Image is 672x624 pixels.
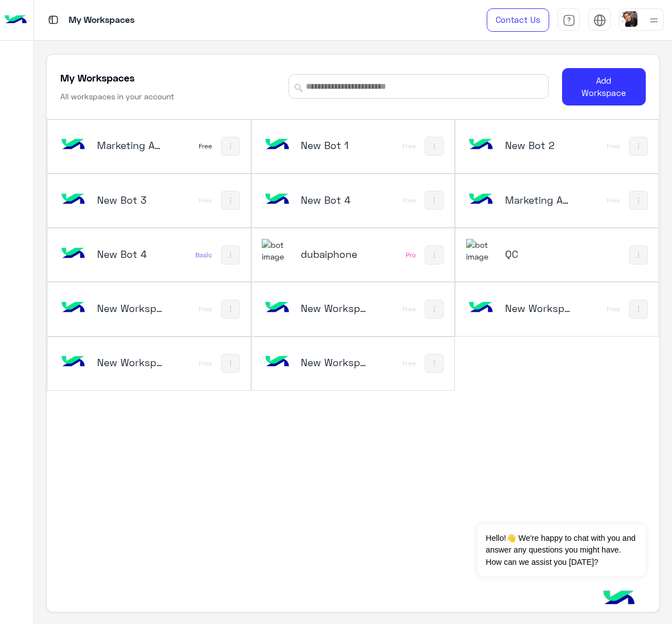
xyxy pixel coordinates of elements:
div: Free [199,359,212,368]
img: bot image [262,347,292,377]
h5: New Bot 3 [97,193,162,207]
h5: Marketing Agency_copy_1 [97,138,162,152]
div: Free [402,305,416,314]
h5: New Workspace 4 [97,356,162,369]
div: Basic [195,251,212,260]
img: bot image [466,185,496,215]
img: profile [647,13,661,27]
p: My Workspaces [69,13,135,28]
h5: New Bot 4 [97,247,162,261]
div: Free [402,142,416,151]
h5: New Workspace 2 [301,301,366,315]
h5: QC [505,247,570,261]
img: bot image [262,293,292,323]
img: bot image [58,347,88,377]
h5: My Workspaces [60,71,135,84]
img: tab [593,14,606,27]
span: Hello!👋 We're happy to chat with you and answer any questions you might have. How can we assist y... [477,524,645,577]
div: Free [199,196,212,205]
a: Contact Us [487,8,549,32]
div: Free [607,305,620,314]
img: bot image [58,239,88,269]
img: bot image [466,130,496,160]
img: 1403182699927242 [262,239,292,263]
div: Free [199,305,212,314]
img: bot image [262,130,292,160]
img: bot image [262,185,292,215]
img: 452647434770690 [58,130,88,160]
img: bot image [466,293,496,323]
h6: All workspaces in your account [60,91,174,102]
img: bot image [58,293,88,323]
h5: New Bot 1 [301,138,366,152]
h5: New Bot 2 [505,138,570,152]
img: hulul-logo.png [599,579,639,618]
img: Logo [4,8,27,32]
h5: New Workspace 3 [505,301,570,315]
img: userImage [622,11,637,27]
h5: New Workspace 1 [97,301,162,315]
div: Free [402,359,416,368]
h5: New Workspace 5 [301,356,366,369]
img: tab [46,13,60,27]
a: tab [558,8,580,32]
div: Free [199,142,212,151]
img: tab [563,14,575,27]
div: Pro [406,251,416,260]
h5: Marketing Agency_copy_2 [505,193,570,207]
div: Free [402,196,416,205]
img: bot image [58,185,88,215]
button: Add Workspace [562,68,646,105]
img: 197426356791770 [466,239,496,263]
h5: New Bot 4 [301,193,366,207]
div: Free [607,142,620,151]
div: Free [607,196,620,205]
h5: dubaiphone [301,247,366,261]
